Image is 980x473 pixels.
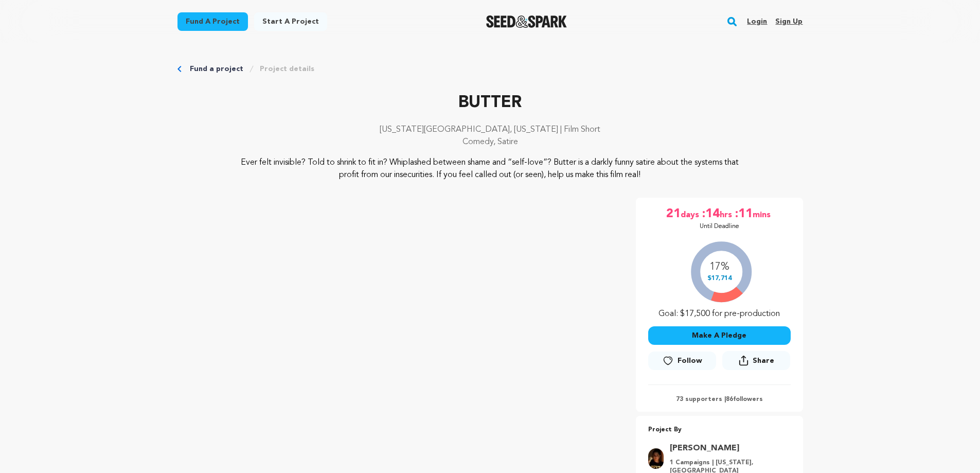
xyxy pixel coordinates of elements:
a: Project details [260,64,314,74]
p: [US_STATE][GEOGRAPHIC_DATA], [US_STATE] | Film Short [177,124,803,136]
span: 86 [726,396,733,402]
a: Goto Priyanka Krishnan profile [670,442,785,454]
img: Seed&Spark Logo Dark Mode [486,15,567,28]
span: Share [753,356,774,366]
button: Share [722,351,790,370]
a: Follow [648,352,716,370]
span: days [681,206,701,222]
p: BUTTER [177,91,803,115]
p: Project By [648,424,791,436]
p: Until Deadline [700,222,739,231]
span: Share [722,351,790,374]
p: Comedy, Satire [177,136,803,148]
img: 752789dbaef51d21.jpg [648,448,664,469]
a: Fund a project [177,12,248,31]
a: Login [747,13,767,30]
button: Make A Pledge [648,326,791,345]
span: Follow [678,356,702,366]
span: :14 [701,206,720,222]
a: Fund a project [190,64,243,74]
p: Ever felt invisible? Told to shrink to fit in? Whiplashed between shame and “self-love”? Butter i... [240,156,740,181]
span: hrs [720,206,734,222]
a: Seed&Spark Homepage [486,15,567,28]
span: :11 [734,206,753,222]
p: 73 supporters | followers [648,395,791,404]
a: Start a project [254,12,327,31]
a: Sign up [775,13,803,30]
span: mins [753,206,773,222]
div: Breadcrumb [177,64,803,74]
span: 21 [666,206,681,222]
